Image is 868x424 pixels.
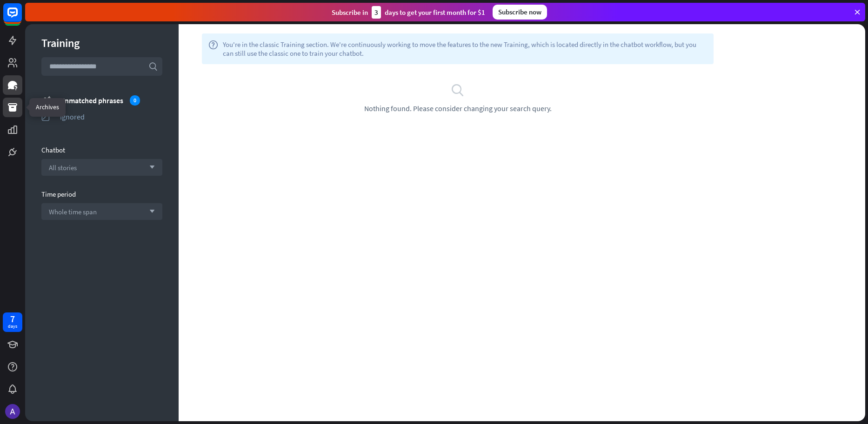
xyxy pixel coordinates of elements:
[208,40,218,58] i: help
[41,36,162,50] div: Training
[372,6,381,19] div: 3
[145,165,155,170] i: arrow_down
[41,146,162,154] div: Chatbot
[364,104,552,113] span: Nothing found. Please consider changing your search query.
[145,209,155,214] i: arrow_down
[41,190,162,199] div: Time period
[49,207,97,216] span: Whole time span
[41,95,51,105] i: unmatched_phrases
[148,62,158,71] i: search
[332,6,485,19] div: Subscribe in days to get your first month for $1
[60,112,162,121] div: Ignored
[49,163,77,172] span: All stories
[3,312,22,332] a: 7 days
[41,112,51,121] i: ignored
[130,95,140,106] div: 0
[10,315,15,323] div: 7
[451,83,465,97] i: search
[7,4,35,32] button: Open LiveChat chat widget
[8,323,17,330] div: days
[223,40,707,58] span: You're in the classic Training section. We're continuously working to move the features to the ne...
[60,95,162,106] div: Unmatched phrases
[493,5,547,20] div: Subscribe now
